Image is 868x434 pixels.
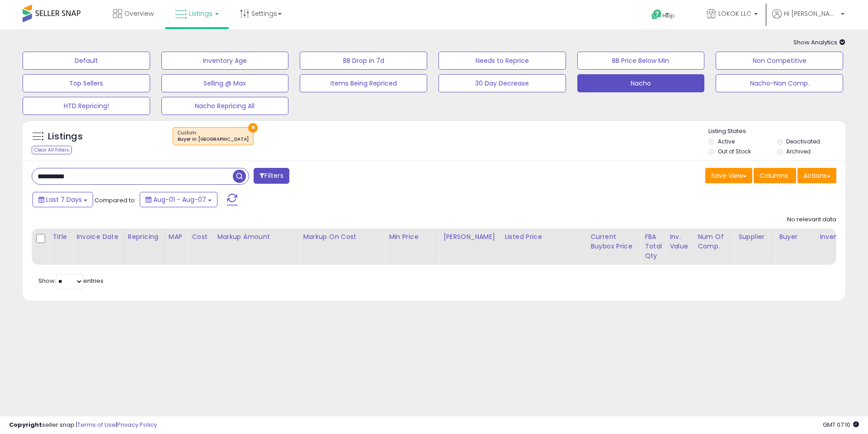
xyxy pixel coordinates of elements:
div: Title [52,232,69,242]
span: Listings [189,9,212,18]
button: Inventory Age [161,52,289,70]
h5: Listings [48,130,83,143]
button: Selling @ Max [161,74,289,92]
span: Show Analytics [793,38,845,47]
span: Hi [PERSON_NAME] [784,9,838,18]
div: FBA Total Qty [645,232,662,261]
button: Columns [754,168,796,183]
span: Columns [759,171,788,180]
span: LOKOK LLC [718,9,751,18]
button: BB Drop in 7d [300,52,427,70]
span: Compared to: [94,196,136,205]
button: Nacho [577,74,705,92]
label: Active [718,138,735,145]
div: Num of Comp. [698,232,731,251]
div: [PERSON_NAME] [443,232,497,242]
span: Aug-01 - Aug-07 [153,195,206,204]
button: BB Price Below Min [577,52,705,70]
div: Inv. value [670,232,690,251]
span: Help [662,12,675,19]
div: Clear All Filters [32,146,72,154]
th: The percentage added to the cost of goods (COGS) that forms the calculator for Min & Max prices. [299,229,385,265]
div: Invoice Date [76,232,120,242]
button: Non Competitive [716,52,843,70]
button: Filters [254,168,289,184]
th: CSV column name: cust_attr_1_Buyer [775,229,816,265]
span: Last 7 Days [46,195,82,204]
span: Custom: [178,129,249,143]
th: CSV column name: cust_attr_3_Invoice Date [73,229,124,265]
button: 30 Day Decrease [439,74,566,92]
label: Out of Stock [718,148,751,155]
div: Buyer in [GEOGRAPHIC_DATA] [178,136,249,143]
button: HTD Repricing! [23,97,150,115]
p: Listing States: [708,127,845,136]
a: Help [644,2,692,29]
div: Markup on Cost [303,232,381,242]
button: Top Sellers [23,74,150,92]
th: CSV column name: cust_attr_2_Supplier [735,229,775,265]
div: Min Price [389,232,435,242]
button: Nacho Repricing All [161,97,289,115]
div: MAP [169,232,184,242]
i: Get Help [651,9,662,20]
button: Aug-01 - Aug-07 [140,192,217,207]
button: Actions [797,168,836,183]
div: Markup Amount [217,232,295,242]
a: Hi [PERSON_NAME] [772,9,844,29]
div: Cost [192,232,209,242]
label: Archived [786,148,811,155]
button: Save View [705,168,752,183]
button: Default [23,52,150,70]
div: No relevant data [787,215,836,224]
span: Overview [124,9,154,18]
button: Last 7 Days [33,192,93,207]
button: × [248,123,258,133]
div: Listed Price [505,232,583,242]
div: Supplier [738,232,771,242]
div: Buyer [779,232,812,242]
button: Needs to Reprice [439,52,566,70]
span: Show: entries [38,277,104,285]
button: Items Being Repriced [300,74,427,92]
button: Nacho-Non Comp. [716,74,843,92]
label: Deactivated [786,138,820,145]
div: Repricing [128,232,161,242]
div: Current Buybox Price [590,232,637,251]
